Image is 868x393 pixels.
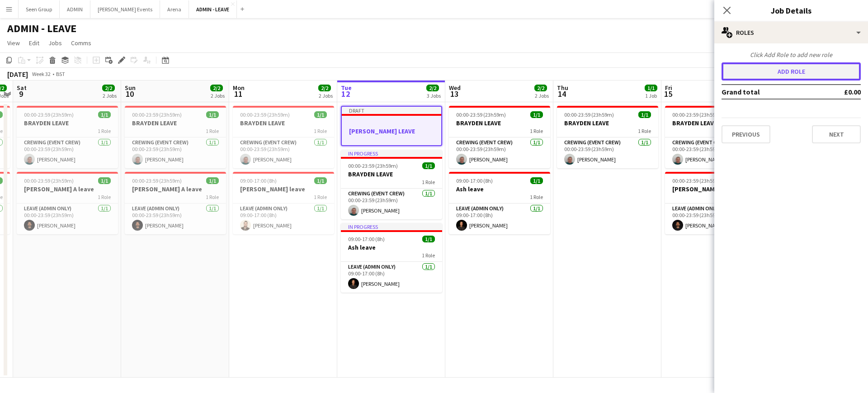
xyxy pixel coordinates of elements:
[665,84,672,92] span: Fri
[233,185,334,193] h3: [PERSON_NAME] leave
[125,137,226,168] app-card-role: Crewing (Event Crew)1/100:00-23:59 (23h59m)[PERSON_NAME]
[189,0,237,18] button: ADMIN - LEAVE
[29,39,39,47] span: Edit
[645,85,657,91] span: 1/1
[341,150,442,157] div: In progress
[132,111,182,118] span: 00:00-23:59 (23h59m)
[341,84,352,92] span: Tue
[206,177,219,184] span: 1/1
[45,37,66,49] a: Jobs
[132,177,182,184] span: 00:00-23:59 (23h59m)
[15,89,27,99] span: 9
[231,89,245,99] span: 11
[102,85,115,91] span: 2/2
[426,85,439,91] span: 2/2
[48,39,62,47] span: Jobs
[340,89,352,99] span: 12
[665,119,766,127] h3: BRAYDEN LEAVE
[314,128,327,134] span: 1 Role
[319,92,333,99] div: 2 Jobs
[812,125,861,143] button: Next
[672,177,722,184] span: 00:00-23:59 (23h59m)
[56,71,65,77] div: BST
[456,177,493,184] span: 09:00-17:00 (8h)
[665,172,766,234] app-job-card: 00:00-23:59 (23h59m)1/1[PERSON_NAME] A leave1 RoleLeave (admin only)1/100:00-23:59 (23h59m)[PERSO...
[98,111,111,118] span: 1/1
[534,85,547,91] span: 2/2
[638,111,651,118] span: 1/1
[240,177,277,184] span: 09:00-17:00 (8h)
[125,119,226,127] h3: BRAYDEN LEAVE
[448,89,461,99] span: 13
[557,137,658,168] app-card-role: Crewing (Event Crew)1/100:00-23:59 (23h59m)[PERSON_NAME]
[233,172,334,234] div: 09:00-17:00 (8h)1/1[PERSON_NAME] leave1 RoleLeave (admin only)1/109:00-17:00 (8h)[PERSON_NAME]
[564,111,614,118] span: 00:00-23:59 (23h59m)
[233,106,334,168] app-job-card: 00:00-23:59 (23h59m)1/1BRAYDEN LEAVE1 RoleCrewing (Event Crew)1/100:00-23:59 (23h59m)[PERSON_NAME]
[7,39,20,47] span: View
[17,185,118,193] h3: [PERSON_NAME] A leave
[60,0,90,18] button: ADMIN
[557,106,658,168] div: 00:00-23:59 (23h59m)1/1BRAYDEN LEAVE1 RoleCrewing (Event Crew)1/100:00-23:59 (23h59m)[PERSON_NAME]
[714,22,868,43] div: Roles
[17,204,118,234] app-card-role: Leave (admin only)1/100:00-23:59 (23h59m)[PERSON_NAME]
[449,137,550,168] app-card-role: Crewing (Event Crew)1/100:00-23:59 (23h59m)[PERSON_NAME]
[160,0,189,18] button: Arena
[98,128,111,134] span: 1 Role
[341,262,442,293] app-card-role: Leave (admin only)1/109:00-17:00 (8h)[PERSON_NAME]
[314,111,327,118] span: 1/1
[422,179,435,185] span: 1 Role
[530,128,543,134] span: 1 Role
[314,194,327,200] span: 1 Role
[449,172,550,234] app-job-card: 09:00-17:00 (8h)1/1Ash leave1 RoleLeave (admin only)1/109:00-17:00 (8h)[PERSON_NAME]
[341,223,442,230] div: In progress
[206,128,219,134] span: 1 Role
[341,106,442,146] app-job-card: Draft[PERSON_NAME] LEAVE
[318,85,331,91] span: 2/2
[67,37,95,49] a: Comms
[530,194,543,200] span: 1 Role
[17,106,118,168] app-job-card: 00:00-23:59 (23h59m)1/1BRAYDEN LEAVE1 RoleCrewing (Event Crew)1/100:00-23:59 (23h59m)[PERSON_NAME]
[348,236,385,242] span: 09:00-17:00 (8h)
[427,92,441,99] div: 3 Jobs
[233,204,334,234] app-card-role: Leave (admin only)1/109:00-17:00 (8h)[PERSON_NAME]
[722,125,770,143] button: Previous
[341,243,442,251] h3: Ash leave
[17,172,118,234] app-job-card: 00:00-23:59 (23h59m)1/1[PERSON_NAME] A leave1 RoleLeave (admin only)1/100:00-23:59 (23h59m)[PERSO...
[556,89,568,99] span: 14
[24,177,74,184] span: 00:00-23:59 (23h59m)
[125,185,226,193] h3: [PERSON_NAME] A leave
[535,92,549,99] div: 2 Jobs
[665,106,766,168] div: 00:00-23:59 (23h59m)1/1BRAYDEN LEAVE1 RoleCrewing (Event Crew)1/100:00-23:59 (23h59m)[PERSON_NAME]
[449,119,550,127] h3: BRAYDEN LEAVE
[17,119,118,127] h3: BRAYDEN LEAVE
[233,119,334,127] h3: BRAYDEN LEAVE
[456,111,506,118] span: 00:00-23:59 (23h59m)
[422,236,435,242] span: 1/1
[557,119,658,127] h3: BRAYDEN LEAVE
[19,0,60,18] button: Seen Group
[17,84,27,92] span: Sat
[125,172,226,234] app-job-card: 00:00-23:59 (23h59m)1/1[PERSON_NAME] A leave1 RoleLeave (admin only)1/100:00-23:59 (23h59m)[PERSO...
[103,92,117,99] div: 2 Jobs
[449,84,461,92] span: Wed
[818,85,861,99] td: £0.00
[341,223,442,293] app-job-card: In progress09:00-17:00 (8h)1/1Ash leave1 RoleLeave (admin only)1/109:00-17:00 (8h)[PERSON_NAME]
[90,0,160,18] button: [PERSON_NAME] Events
[722,62,861,80] button: Add role
[341,189,442,219] app-card-role: Crewing (Event Crew)1/100:00-23:59 (23h59m)[PERSON_NAME]
[638,128,651,134] span: 1 Role
[123,89,136,99] span: 10
[714,5,868,16] h3: Job Details
[664,89,672,99] span: 15
[211,92,225,99] div: 2 Jobs
[125,84,136,92] span: Sun
[422,162,435,169] span: 1/1
[125,204,226,234] app-card-role: Leave (admin only)1/100:00-23:59 (23h59m)[PERSON_NAME]
[4,37,24,49] a: View
[314,177,327,184] span: 1/1
[530,177,543,184] span: 1/1
[342,107,441,114] div: Draft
